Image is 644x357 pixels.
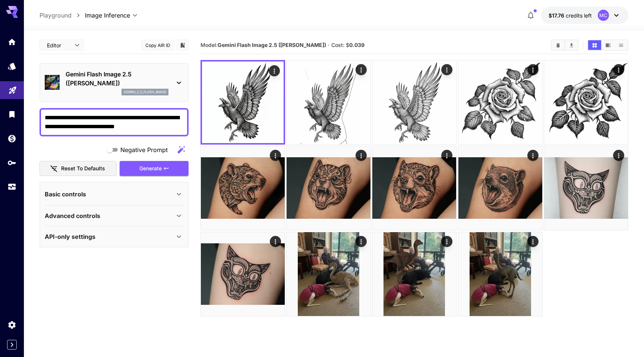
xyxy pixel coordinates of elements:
[287,60,370,144] img: 9k=
[270,150,281,161] div: Actions
[613,150,624,161] div: Actions
[201,232,285,316] img: 2Q==
[565,40,578,50] button: Download All
[202,61,284,143] img: 9k=
[45,228,183,246] div: API-only settings
[45,211,100,220] p: Advanced controls
[270,236,281,247] div: Actions
[587,40,628,51] div: Show media in grid viewShow media in video viewShow media in list view
[66,70,168,88] p: Gemini Flash Image 2.5 ([PERSON_NAME])
[458,232,542,316] img: 2Q==
[45,185,183,203] div: Basic controls
[549,12,566,19] span: $17.76
[588,40,601,50] button: Show media in grid view
[7,320,16,329] div: Settings
[356,236,367,247] div: Actions
[40,11,72,20] a: Playground
[458,60,542,144] img: Z
[287,146,370,230] img: Z
[442,150,453,161] div: Actions
[442,64,453,75] div: Actions
[40,161,117,176] button: Reset to defaults
[269,65,280,76] div: Actions
[527,64,539,75] div: Actions
[124,89,166,95] p: gemini_2_5_flash_image
[85,11,130,20] span: Image Inference
[349,42,364,48] b: 0.039
[331,42,364,48] span: Cost: $
[47,41,70,49] span: Editor
[141,40,175,51] button: Copy AIR ID
[566,12,592,19] span: credits left
[552,40,565,50] button: Clear All
[7,110,16,119] div: Library
[7,340,17,350] button: Expand sidebar
[613,64,624,75] div: Actions
[7,182,16,192] div: Usage
[179,41,186,50] button: Add to library
[541,7,628,24] button: $17.76306MC
[544,146,628,230] img: Z
[615,40,628,50] button: Show media in list view
[45,190,86,199] p: Basic controls
[372,60,456,144] img: 2Q==
[120,161,188,176] button: Generate
[120,145,168,154] span: Negative Prompt
[602,40,615,50] button: Show media in video view
[201,146,285,230] img: 2Q==
[372,232,456,316] img: 9k=
[328,41,329,50] p: ·
[527,150,539,161] div: Actions
[45,67,183,98] div: Gemini Flash Image 2.5 ([PERSON_NAME])gemini_2_5_flash_image
[356,64,367,75] div: Actions
[139,164,162,173] span: Generate
[40,11,85,20] nav: breadcrumb
[527,236,539,247] div: Actions
[218,42,326,48] b: Gemini Flash Image 2.5 ([PERSON_NAME])
[7,61,16,71] div: Models
[8,83,17,92] div: Playground
[356,150,367,161] div: Actions
[458,146,542,230] img: 9k=
[45,232,95,241] p: API-only settings
[442,236,453,247] div: Actions
[551,40,579,51] div: Clear AllDownload All
[7,37,16,47] div: Home
[45,207,183,225] div: Advanced controls
[544,60,628,144] img: Z
[201,42,326,48] span: Model:
[598,10,609,21] div: MC
[7,158,16,167] div: API Keys
[287,232,370,316] img: 2Q==
[7,134,16,143] div: Wallet
[372,146,456,230] img: 2Q==
[549,12,592,19] div: $17.76306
